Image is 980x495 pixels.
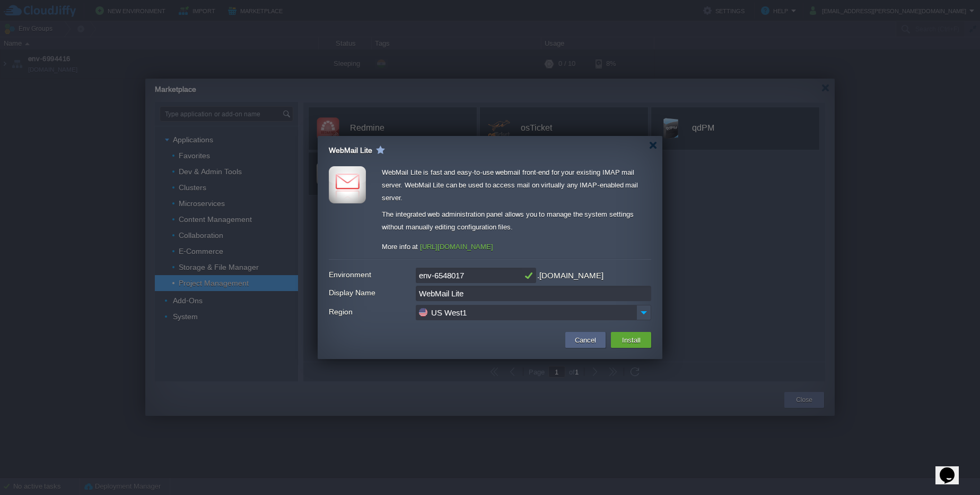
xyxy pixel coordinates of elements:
a: [URL][DOMAIN_NAME] [420,243,493,251]
div: .[DOMAIN_NAME] [537,268,603,284]
p: WebMail Lite is fast and easy-to-use webmail front-end for your existing IMAP mail server. WebMai... [382,166,648,204]
button: Cancel [572,334,599,346]
span: WebMail Lite [329,146,372,155]
label: Region [329,305,415,319]
label: Environment [329,268,415,282]
button: Install [619,334,644,346]
img: webmail.png [329,166,366,203]
span: More info at [382,243,418,251]
iframe: chat widget [935,453,969,484]
label: Display Name [329,286,415,300]
p: The integrated web administration panel allows you to manage the system settings without manually... [382,208,648,234]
